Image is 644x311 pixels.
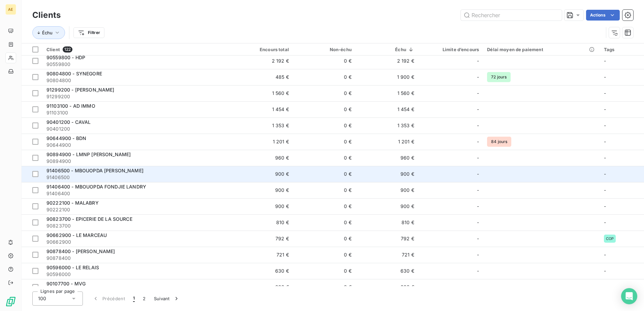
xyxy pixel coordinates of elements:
[230,53,293,69] td: 2 192 €
[293,166,356,182] td: 0 €
[604,268,606,274] span: -
[129,291,139,306] button: 1
[604,123,606,128] span: -
[356,263,418,279] td: 630 €
[356,101,418,117] td: 1 454 €
[46,109,226,116] span: 91103100
[46,281,86,286] span: 90107700 - MVG
[46,151,131,157] span: 90894900 - LMNP [PERSON_NAME]
[293,198,356,214] td: 0 €
[32,9,61,21] h3: Clients
[604,219,606,225] span: -
[46,142,226,148] span: 90644900
[46,126,226,132] span: 90401200
[46,265,99,270] span: 90596000 - LE RELAIS
[356,69,418,85] td: 1 900 €
[356,198,418,214] td: 900 €
[46,232,107,238] span: 90662900 - LE MARCEAU
[604,47,640,52] div: Tags
[356,214,418,231] td: 810 €
[46,93,226,100] span: 91299200
[230,134,293,150] td: 1 201 €
[477,106,479,113] span: -
[293,279,356,295] td: 0 €
[230,69,293,85] td: 485 €
[477,251,479,258] span: -
[230,214,293,231] td: 810 €
[46,216,132,222] span: 90823700 - EPICERIE DE LA SOURCE
[46,103,95,109] span: 91103100 - AD IMMO
[621,288,637,304] div: Open Intercom Messenger
[139,291,150,306] button: 2
[46,184,146,189] span: 91406400 - MBOUOPDA FONDJIE LANDRY
[606,237,614,241] span: COP
[46,87,115,93] span: 91299200 - [PERSON_NAME]
[477,90,479,97] span: -
[46,248,115,254] span: 90878400 - [PERSON_NAME]
[46,71,102,76] span: 90804800 - SYNEGORE
[422,47,479,52] div: Limite d’encours
[604,74,606,80] span: -
[293,85,356,101] td: 0 €
[46,174,226,181] span: 91406500
[46,239,226,245] span: 90662900
[293,69,356,85] td: 0 €
[487,137,511,147] span: 84 jours
[46,135,86,141] span: 90644900 - BDN
[46,61,226,68] span: 90559800
[293,247,356,263] td: 0 €
[477,268,479,274] span: -
[356,279,418,295] td: 606 €
[604,90,606,96] span: -
[46,119,91,125] span: 90401200 - CAVAL
[477,138,479,145] span: -
[477,74,479,80] span: -
[477,154,479,161] span: -
[230,182,293,198] td: 900 €
[133,295,135,302] span: 1
[5,296,16,307] img: Logo LeanPay
[604,139,606,144] span: -
[293,53,356,69] td: 0 €
[360,47,414,52] div: Échu
[46,271,226,278] span: 90596000
[88,291,129,306] button: Précédent
[477,171,479,177] span: -
[46,190,226,197] span: 91406400
[487,47,595,52] div: Délai moyen de paiement
[293,150,356,166] td: 0 €
[46,158,226,165] span: 90894900
[356,166,418,182] td: 900 €
[46,47,60,52] span: Client
[604,155,606,161] span: -
[230,263,293,279] td: 630 €
[356,117,418,134] td: 1 353 €
[477,284,479,290] span: -
[604,187,606,193] span: -
[604,106,606,112] span: -
[356,134,418,150] td: 1 201 €
[46,77,226,84] span: 90804800
[230,231,293,247] td: 792 €
[230,247,293,263] td: 721 €
[38,295,46,302] span: 100
[293,101,356,117] td: 0 €
[356,150,418,166] td: 960 €
[63,46,72,53] span: 122
[73,27,104,38] button: Filtrer
[477,235,479,242] span: -
[293,117,356,134] td: 0 €
[356,85,418,101] td: 1 560 €
[477,203,479,210] span: -
[293,214,356,231] td: 0 €
[356,247,418,263] td: 721 €
[356,231,418,247] td: 792 €
[604,252,606,257] span: -
[356,53,418,69] td: 2 192 €
[604,171,606,177] span: -
[604,58,606,64] span: -
[293,231,356,247] td: 0 €
[230,166,293,182] td: 900 €
[604,284,606,290] span: -
[461,10,562,21] input: Rechercher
